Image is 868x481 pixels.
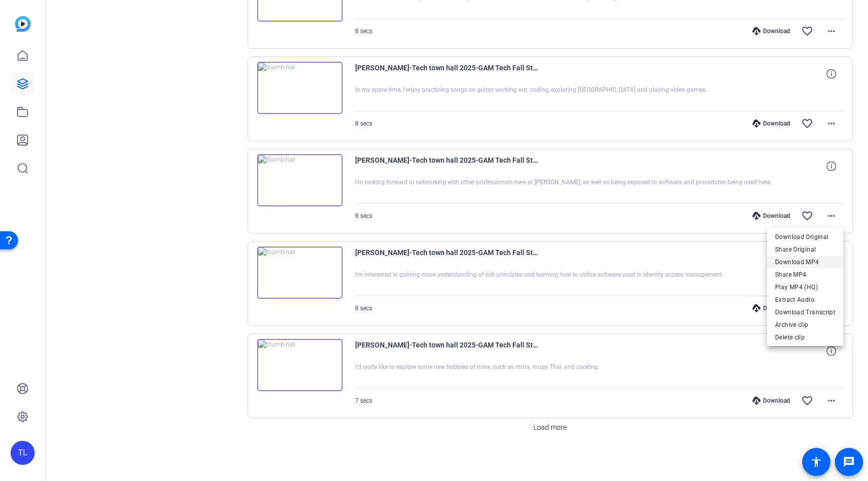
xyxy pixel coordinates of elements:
[775,256,835,268] span: Download MP4
[775,319,835,331] span: Archive clip
[775,306,835,318] span: Download Transcript
[775,269,835,281] span: Share MP4
[775,294,835,306] span: Extract Audio
[775,231,835,243] span: Download Original
[775,281,835,293] span: Play MP4 (HQ)
[775,244,835,256] span: Share Original
[775,331,835,343] span: Delete clip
